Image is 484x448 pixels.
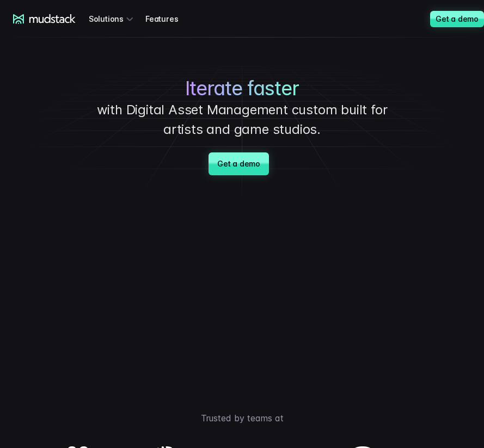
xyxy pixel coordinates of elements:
[89,9,137,29] div: Solutions
[209,152,269,175] a: Get a demo
[145,9,191,29] a: Features
[13,14,76,24] a: mudstack logo
[185,77,299,100] span: Iterate faster
[430,11,484,27] a: Get a demo
[79,100,406,139] p: with Digital Asset Management custom built for artists and game studios.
